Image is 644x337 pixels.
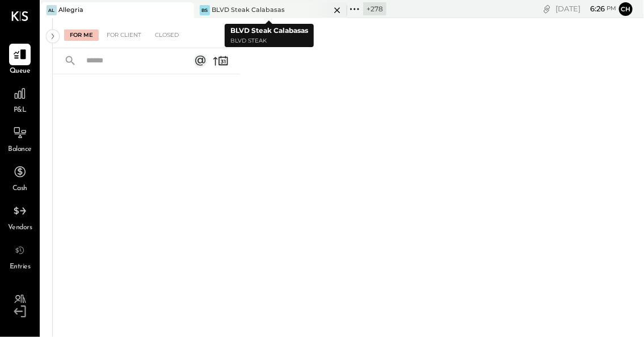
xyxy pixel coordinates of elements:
[101,30,147,41] div: For Client
[1,200,39,233] a: Vendors
[555,3,616,14] div: [DATE]
[10,66,31,77] span: Queue
[58,6,83,15] div: Allegria
[8,223,32,233] span: Vendors
[363,2,386,15] div: + 278
[1,44,39,77] a: Queue
[1,161,39,194] a: Cash
[212,6,285,15] div: BLVD Steak Calabasas
[10,262,31,272] span: Entries
[582,3,605,14] span: 6 : 26
[8,145,32,155] span: Balance
[230,26,308,35] b: BLVD Steak Calabasas
[149,30,184,41] div: Closed
[64,30,99,41] div: For Me
[200,5,210,15] div: BS
[14,106,27,116] span: P&L
[230,36,308,46] p: Blvd Steak
[1,122,39,155] a: Balance
[619,2,633,16] button: Ch
[47,5,57,15] div: Al
[541,3,553,15] div: copy link
[1,239,39,272] a: Entries
[1,289,39,322] a: Bookkeeper
[12,184,27,194] span: Cash
[1,83,39,116] a: P&L
[607,5,616,12] span: pm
